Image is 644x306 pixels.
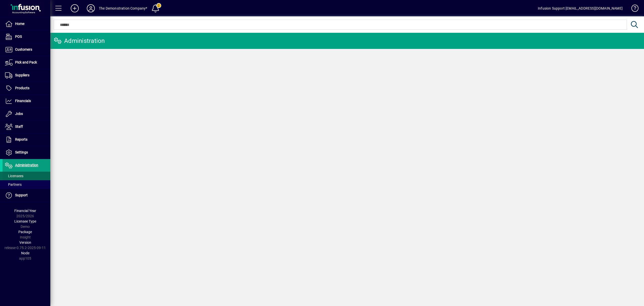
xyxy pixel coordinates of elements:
span: Support [15,193,28,197]
a: Reports [3,133,50,146]
a: Staff [3,120,50,133]
button: Profile [83,4,99,13]
div: The Demonstration Company* [99,4,147,12]
span: Jobs [15,112,23,116]
span: Staff [15,125,23,129]
a: Partners [3,180,50,189]
span: Version [19,240,31,244]
a: Home [3,18,50,30]
span: Suppliers [15,73,29,77]
a: Licensees [3,172,50,180]
span: Customers [15,47,32,51]
span: Licensees [5,174,23,178]
a: Financials [3,95,50,107]
div: Administration [54,37,105,45]
a: Settings [3,146,50,159]
a: Customers [3,43,50,56]
a: Support [3,189,50,202]
span: Administration [15,163,38,167]
a: Knowledge Base [628,1,638,17]
a: POS [3,30,50,43]
span: Products [15,86,29,90]
a: Pick and Pack [3,56,50,69]
a: Jobs [3,108,50,120]
span: Home [15,22,24,26]
span: Financials [15,99,31,103]
span: Node [21,251,29,255]
span: POS [15,35,22,39]
button: Add [67,4,83,13]
span: Reports [15,137,27,141]
span: Settings [15,150,28,154]
a: Products [3,82,50,95]
span: Package [18,230,32,234]
div: Infusion Support [EMAIL_ADDRESS][DOMAIN_NAME] [538,4,623,12]
span: Partners [5,182,22,187]
span: Financial Year [14,209,36,213]
span: Pick and Pack [15,60,37,64]
span: Licensee Type [14,219,36,223]
a: Suppliers [3,69,50,82]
